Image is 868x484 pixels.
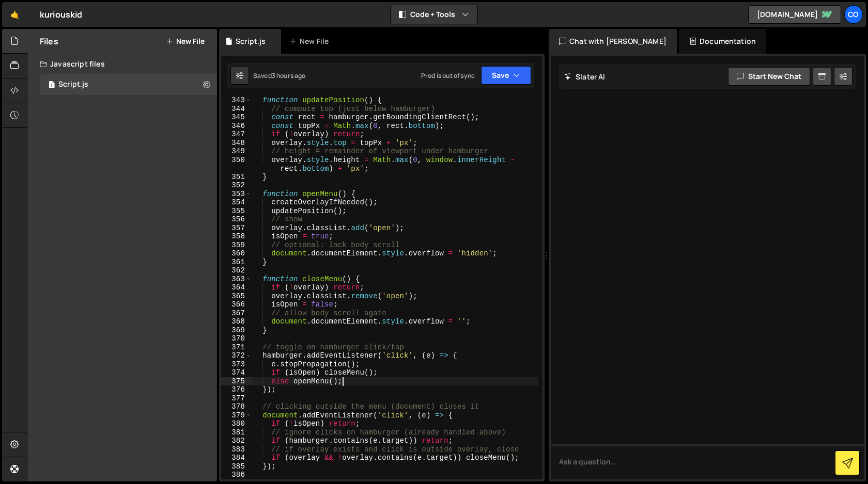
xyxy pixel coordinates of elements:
div: 368 [221,317,252,326]
div: Javascript files [27,54,217,74]
div: Script.js [58,80,88,89]
div: 364 [221,283,252,292]
div: 376 [221,385,252,394]
button: Start new chat [728,67,810,86]
div: 373 [221,360,252,369]
div: 362 [221,266,252,275]
div: 351 [221,173,252,182]
div: 16633/45317.js [40,74,217,95]
div: 352 [221,181,252,190]
div: 361 [221,258,252,267]
div: 379 [221,411,252,420]
div: 370 [221,334,252,343]
button: New File [166,37,205,45]
div: 345 [221,113,252,122]
div: 343 [221,96,252,105]
div: Chat with [PERSON_NAME] [549,29,677,54]
a: [DOMAIN_NAME] [748,5,841,24]
div: New File [289,36,333,46]
span: 1 [49,82,55,90]
button: Code + Tools [391,5,477,24]
div: 378 [221,402,252,411]
div: Prod is out of sync [421,71,475,80]
div: 353 [221,190,252,199]
div: 372 [221,351,252,360]
div: kuriouskid [40,8,83,21]
div: 348 [221,139,252,148]
div: 384 [221,454,252,462]
div: 3 hours ago [272,71,306,80]
div: Documentation [679,29,766,54]
div: 360 [221,249,252,258]
div: 346 [221,122,252,131]
h2: Files [40,36,58,47]
div: 375 [221,377,252,386]
div: 383 [221,445,252,454]
div: 366 [221,300,252,309]
div: 355 [221,207,252,216]
div: 365 [221,292,252,301]
div: 347 [221,130,252,139]
div: 381 [221,428,252,437]
div: 371 [221,343,252,352]
div: 344 [221,105,252,114]
div: 380 [221,420,252,428]
div: 359 [221,241,252,250]
div: Saved [253,71,306,80]
div: 350 [221,156,252,173]
div: 358 [221,232,252,241]
h2: Slater AI [564,72,606,82]
div: 386 [221,471,252,479]
div: 363 [221,275,252,284]
div: 369 [221,326,252,335]
div: 367 [221,309,252,318]
div: 385 [221,462,252,471]
div: Script.js [236,36,266,46]
div: 356 [221,215,252,224]
div: 374 [221,368,252,377]
div: 357 [221,224,252,233]
a: 🤙 [2,2,27,27]
div: 349 [221,147,252,156]
div: 354 [221,198,252,207]
a: Co [844,5,863,24]
div: 377 [221,394,252,403]
button: Save [481,66,531,85]
div: 382 [221,437,252,445]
